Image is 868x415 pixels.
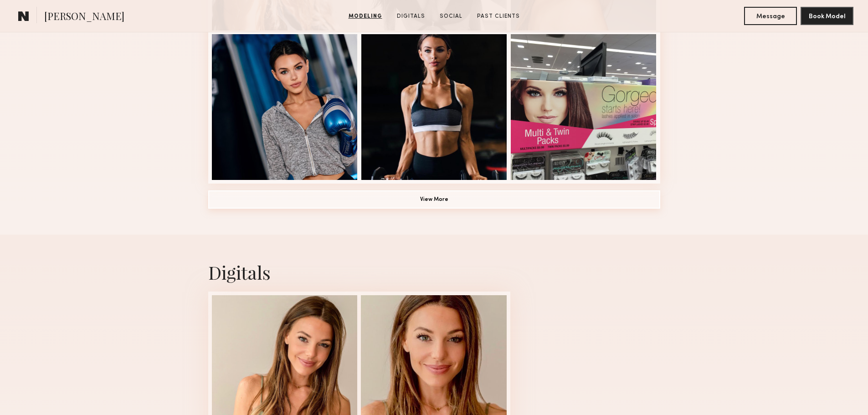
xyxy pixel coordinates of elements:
span: [PERSON_NAME] [44,9,124,25]
a: Social [436,12,466,20]
div: Digitals [208,260,660,284]
button: Book Model [801,7,853,25]
button: View More [208,190,660,209]
a: Past Clients [473,12,524,20]
a: Book Model [801,12,853,20]
a: Digitals [393,12,429,20]
button: Message [744,7,797,25]
a: Modeling [345,12,386,20]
